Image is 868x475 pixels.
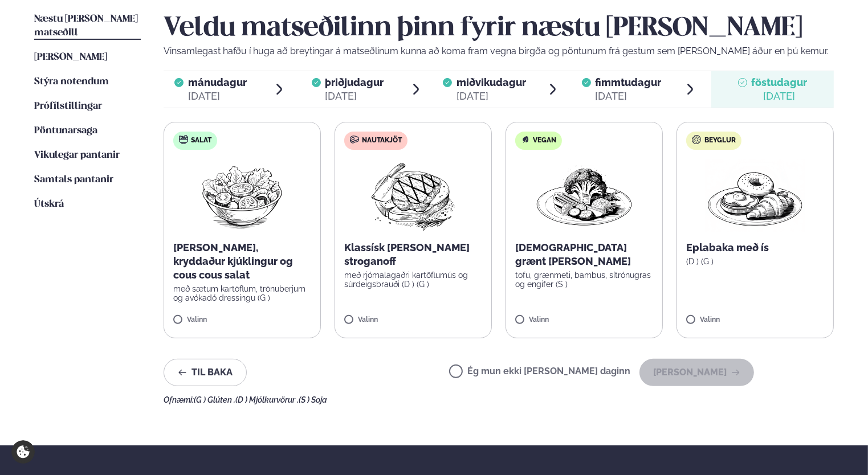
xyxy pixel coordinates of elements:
span: Prófílstillingar [34,101,102,111]
a: Útskrá [34,198,64,211]
span: Útskrá [34,199,64,209]
p: tofu, grænmeti, bambus, sítrónugras og engifer (S ) [515,271,653,289]
a: Vikulegar pantanir [34,149,120,162]
a: Næstu [PERSON_NAME] matseðill [34,13,141,40]
a: Stýra notendum [34,75,109,89]
a: Pöntunarsaga [34,124,97,138]
img: bagle-new-16px.svg [692,135,702,144]
a: Samtals pantanir [34,173,113,187]
span: Pöntunarsaga [34,126,97,136]
p: Klassísk [PERSON_NAME] stroganoff [344,241,482,268]
div: Ofnæmi: [164,395,834,404]
p: (D ) (G ) [686,257,824,266]
span: mánudagur [188,76,247,88]
p: [DEMOGRAPHIC_DATA] grænt [PERSON_NAME] [515,241,653,268]
span: Samtals pantanir [34,175,113,185]
span: Vegan [533,136,556,145]
span: Næstu [PERSON_NAME] matseðill [34,14,138,38]
span: Nautakjöt [362,136,402,145]
a: Prófílstillingar [34,100,102,113]
p: Vinsamlegast hafðu í huga að breytingar á matseðlinum kunna að koma fram vegna birgða og pöntunum... [164,44,834,58]
span: (S ) Soja [299,395,327,404]
a: [PERSON_NAME] [34,51,107,64]
div: [DATE] [457,89,526,103]
span: Salat [191,136,211,145]
span: (G ) Glúten , [194,395,235,404]
p: með sætum kartöflum, trönuberjum og avókadó dressingu (G ) [173,284,311,302]
p: með rjómalagaðri kartöflumús og súrdeigsbrauði (D ) (G ) [344,271,482,289]
button: Til baka [164,359,247,386]
p: [PERSON_NAME], kryddaður kjúklingur og cous cous salat [173,241,311,282]
h2: Veldu matseðilinn þinn fyrir næstu [PERSON_NAME] [164,13,834,44]
p: Eplabaka með ís [686,241,824,255]
span: [PERSON_NAME] [34,52,107,62]
img: salad.svg [179,135,188,144]
span: Stýra notendum [34,77,109,87]
img: Beef-Meat.png [363,159,464,232]
div: [DATE] [188,89,247,103]
span: Vikulegar pantanir [34,150,120,160]
img: Vegan.png [534,159,634,232]
a: Cookie settings [11,440,35,464]
span: þriðjudagur [325,76,384,88]
img: Salad.png [192,159,293,232]
img: Croissant.png [705,159,805,232]
div: [DATE] [325,89,384,103]
div: [DATE] [752,89,808,103]
button: [PERSON_NAME] [639,359,754,386]
span: föstudagur [752,76,808,88]
img: beef.svg [350,135,359,144]
span: (D ) Mjólkurvörur , [235,395,299,404]
span: miðvikudagur [457,76,526,88]
div: [DATE] [596,89,662,103]
img: Vegan.svg [521,135,530,144]
span: fimmtudagur [596,76,662,88]
span: Beyglur [704,136,736,145]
